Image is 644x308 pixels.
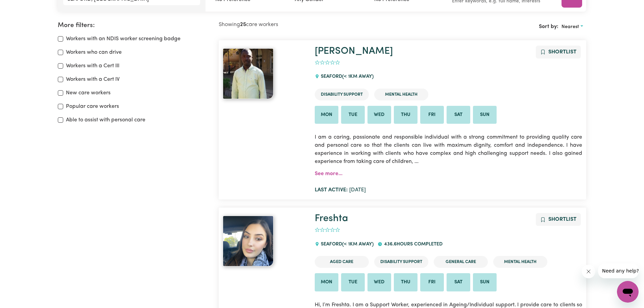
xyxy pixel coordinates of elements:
[315,226,340,234] div: add rating by typing an integer from 0 to 5 or pressing arrow keys
[420,273,444,291] li: Available on Fri
[341,106,365,124] li: Available on Tue
[548,217,576,222] span: Shortlist
[66,102,119,111] label: Popular care workers
[378,235,446,254] div: 436.6 hours completed
[447,273,470,291] li: Available on Sat
[66,89,111,97] label: New care workers
[374,256,428,268] li: Disability Support
[66,75,120,84] label: Workers with a Cert IV
[223,48,307,99] a: Olayinka
[473,106,497,124] li: Available on Sun
[66,48,122,56] label: Workers who can drive
[315,214,348,223] a: Freshta
[66,116,145,124] label: Able to assist with personal care
[315,106,338,124] li: Available on Mon
[315,187,366,193] span: [DATE]
[66,62,119,70] label: Workers with a Cert III
[315,46,393,56] a: [PERSON_NAME]
[66,35,181,43] label: Workers with an NDIS worker screening badge
[315,59,340,67] div: add rating by typing an integer from 0 to 5 or pressing arrow keys
[562,24,579,29] span: Nearest
[493,256,547,268] li: Mental Health
[536,46,581,58] button: Add to shortlist
[341,273,365,291] li: Available on Tue
[536,213,581,226] button: Add to shortlist
[240,22,246,27] b: 25
[367,106,391,124] li: Available on Wed
[219,22,403,28] h2: Showing care workers
[315,68,378,86] div: SEAFORD
[4,5,41,10] span: Need any help?
[367,273,391,291] li: Available on Wed
[342,242,374,247] span: (< 1km away)
[315,171,342,176] a: See more...
[582,265,595,278] iframe: Close message
[58,22,211,29] h2: More filters:
[558,22,586,32] button: Sort search results
[315,235,378,254] div: SEAFORD
[394,106,418,124] li: Available on Thu
[473,273,497,291] li: Available on Sun
[342,74,374,79] span: (< 1km away)
[315,256,369,268] li: Aged Care
[315,89,369,100] li: Disability Support
[223,216,273,266] img: View Freshta's profile
[394,273,418,291] li: Available on Thu
[598,263,639,278] iframe: Message from company
[315,187,348,193] b: Last active:
[420,106,444,124] li: Available on Fri
[548,49,576,55] span: Shortlist
[539,24,558,29] span: Sort by:
[315,273,338,291] li: Available on Mon
[223,216,307,266] a: Freshta
[374,89,428,100] li: Mental Health
[434,256,488,268] li: General Care
[315,129,582,170] p: I am a caring, passionate and responsible individual with a strong commitment to providing qualit...
[617,281,639,303] iframe: Button to launch messaging window
[447,106,470,124] li: Available on Sat
[223,48,273,99] img: View Olayinka's profile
